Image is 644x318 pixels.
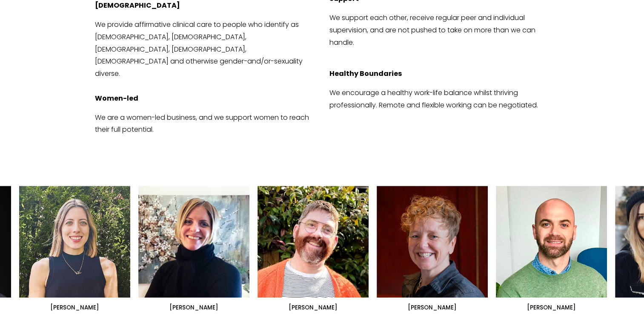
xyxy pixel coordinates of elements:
p: We provide affirmative clinical care to people who identify as [DEMOGRAPHIC_DATA], [DEMOGRAPHIC_D... [95,19,315,105]
p: We support each other, receive regular peer and individual supervision, and are not pushed to tak... [329,12,549,61]
strong: Healthy Boundaries [329,69,402,78]
p: We are a women-led business, and we support women to reach their full potential. [95,112,315,136]
strong: Women-led [95,93,138,103]
strong: [DEMOGRAPHIC_DATA] [95,0,180,10]
p: We encourage a healthy work-life balance whilst thriving professionally. Remote and flexible work... [329,87,549,112]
